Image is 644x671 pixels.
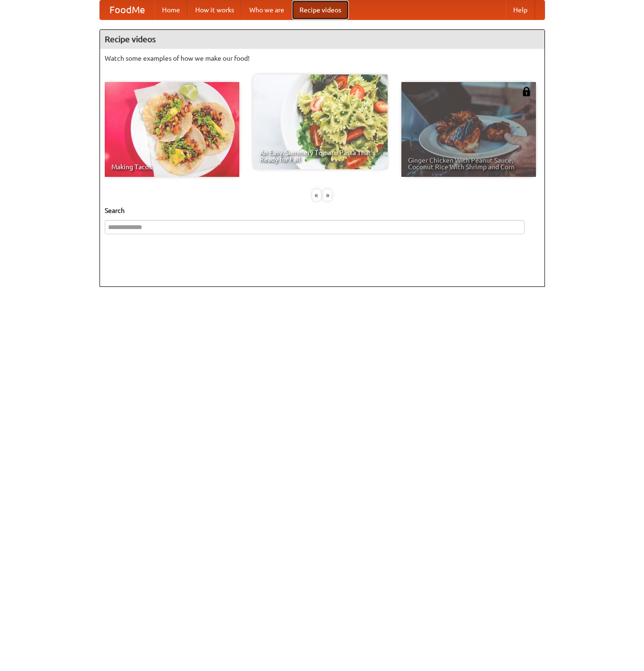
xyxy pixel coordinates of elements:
h4: Recipe videos [100,30,544,49]
a: FoodMe [100,0,154,19]
div: » [323,189,332,201]
a: Making Tacos [105,82,239,177]
a: Help [506,0,535,19]
a: Who we are [242,0,292,19]
span: An Easy, Summery Tomato Pasta That's Ready for Fall [260,149,381,163]
p: Watch some examples of how we make our food! [105,54,540,63]
a: How it works [188,0,242,19]
img: 483408.png [522,87,531,96]
h5: Search [105,206,540,215]
span: Making Tacos [111,164,233,170]
a: Recipe videos [292,0,349,19]
a: An Easy, Summery Tomato Pasta That's Ready for Fall [253,74,388,169]
div: « [312,189,321,201]
a: Home [154,0,188,19]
